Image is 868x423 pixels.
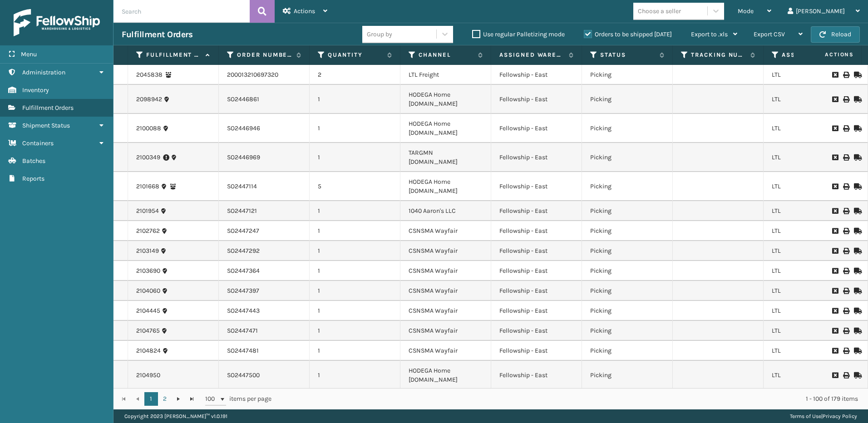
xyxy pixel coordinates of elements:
[843,183,848,190] i: Print BOL
[582,261,673,281] td: Picking
[136,286,160,295] a: 2104060
[310,321,400,341] td: 1
[136,70,163,79] a: 2045838
[854,248,859,254] i: Mark as Shipped
[400,65,491,85] td: LTL Freight
[22,157,45,165] span: Batches
[764,321,854,341] td: LTL
[491,143,582,172] td: Fellowship - East
[832,72,838,78] i: Request to Be Cancelled
[764,361,854,390] td: LTL
[310,261,400,281] td: 1
[854,372,859,379] i: Mark as Shipped
[158,392,172,406] a: 2
[491,301,582,321] td: Fellowship - East
[22,175,44,182] span: Reports
[854,72,859,78] i: Mark as Shipped
[491,321,582,341] td: Fellowship - East
[136,246,159,256] a: 2103149
[400,281,491,301] td: CSNSMA Wayfair
[491,85,582,114] td: Fellowship - East
[582,341,673,361] td: Picking
[310,301,400,321] td: 1
[843,154,848,161] i: Print BOL
[790,413,821,419] a: Terms of Use
[136,266,160,275] a: 2103690
[843,328,848,334] i: Print BOL
[764,201,854,221] td: LTL
[832,208,838,214] i: Request to Be Cancelled
[764,221,854,241] td: LTL
[400,261,491,281] td: CSNSMA Wayfair
[491,341,582,361] td: Fellowship - East
[400,361,491,390] td: HODEGA Home [DOMAIN_NAME]
[843,72,848,78] i: Print BOL
[328,51,383,59] label: Quantity
[205,392,271,406] span: items per page
[843,348,848,354] i: Print BOL
[136,182,159,191] a: 2101668
[843,125,848,132] i: Print BOL
[136,371,160,380] a: 2104950
[491,241,582,261] td: Fellowship - East
[310,361,400,390] td: 1
[843,208,848,214] i: Print BOL
[294,7,315,15] span: Actions
[854,228,859,234] i: Mark as Shipped
[832,228,838,234] i: Request to Be Cancelled
[738,7,754,15] span: Mode
[764,261,854,281] td: LTL
[419,51,473,59] label: Channel
[582,143,673,172] td: Picking
[146,51,201,59] label: Fulfillment Order Id
[237,51,292,59] label: Order Number
[764,172,854,201] td: LTL
[854,348,859,354] i: Mark as Shipped
[764,241,854,261] td: LTL
[854,125,859,132] i: Mark as Shipped
[367,30,392,39] div: Group by
[136,153,160,162] a: 2100349
[172,392,185,406] a: Go to the next page
[219,172,310,201] td: SO2447114
[823,413,857,419] a: Privacy Policy
[582,221,673,241] td: Picking
[790,409,857,423] div: |
[400,172,491,201] td: HODEGA Home [DOMAIN_NAME]
[22,139,54,147] span: Containers
[764,341,854,361] td: LTL
[219,321,310,341] td: SO2447471
[400,301,491,321] td: CSNSMA Wayfair
[400,114,491,143] td: HODEGA Home [DOMAIN_NAME]
[122,29,192,40] h3: Fulfillment Orders
[584,30,672,38] label: Orders to be shipped [DATE]
[219,201,310,221] td: SO2447121
[854,208,859,214] i: Mark as Shipped
[22,122,70,129] span: Shipment Status
[832,125,838,132] i: Request to Be Cancelled
[124,409,227,423] p: Copyright 2023 [PERSON_NAME]™ v 1.0.191
[205,394,219,403] span: 100
[14,9,100,36] img: logo
[832,308,838,314] i: Request to Be Cancelled
[491,261,582,281] td: Fellowship - East
[582,201,673,221] td: Picking
[582,172,673,201] td: Picking
[764,85,854,114] td: LTL
[764,301,854,321] td: LTL
[491,281,582,301] td: Fellowship - East
[400,221,491,241] td: CSNSMA Wayfair
[832,372,838,379] i: Request to Be Cancelled
[582,301,673,321] td: Picking
[796,47,859,62] span: Actions
[310,201,400,221] td: 1
[310,65,400,85] td: 2
[219,114,310,143] td: SO2446946
[136,346,161,355] a: 2104824
[219,65,310,85] td: 200013210697320
[136,326,160,335] a: 2104765
[832,288,838,294] i: Request to Be Cancelled
[843,96,848,103] i: Print BOL
[22,104,74,112] span: Fulfillment Orders
[219,221,310,241] td: SO2447247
